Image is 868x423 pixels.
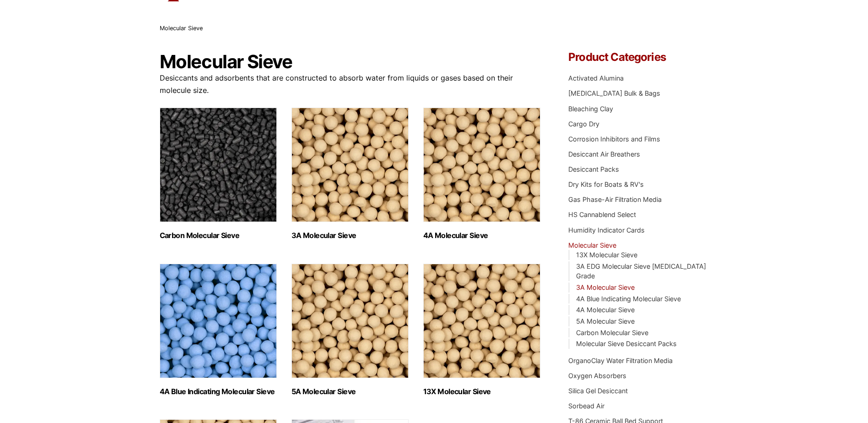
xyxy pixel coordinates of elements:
[576,329,648,336] a: Carbon Molecular Sieve
[568,357,673,364] a: OrganoClay Water Filtration Media
[576,262,706,280] a: 3A EDG Molecular Sieve [MEDICAL_DATA] Grade
[160,52,541,72] h1: Molecular Sieve
[576,295,681,303] a: 4A Blue Indicating Molecular Sieve
[160,108,277,222] img: Carbon Molecular Sieve
[423,264,540,396] a: Visit product category 13X Molecular Sieve
[160,387,277,396] h2: 4A Blue Indicating Molecular Sieve
[568,241,616,249] a: Molecular Sieve
[568,52,708,63] h4: Product Categories
[568,226,645,234] a: Humidity Indicator Cards
[291,231,409,240] h2: 3A Molecular Sieve
[576,283,635,291] a: 3A Molecular Sieve
[423,108,540,222] img: 4A Molecular Sieve
[568,165,619,173] a: Desiccant Packs
[568,135,660,143] a: Corrosion Inhibitors and Films
[423,231,540,240] h2: 4A Molecular Sieve
[423,387,540,396] h2: 13X Molecular Sieve
[568,372,626,380] a: Oxygen Absorbers
[568,402,604,410] a: Sorbead Air
[423,108,540,240] a: Visit product category 4A Molecular Sieve
[291,108,409,240] a: Visit product category 3A Molecular Sieve
[576,317,635,325] a: 5A Molecular Sieve
[576,340,677,347] a: Molecular Sieve Desiccant Packs
[568,89,660,97] a: [MEDICAL_DATA] Bulk & Bags
[291,387,409,396] h2: 5A Molecular Sieve
[568,120,599,128] a: Cargo Dry
[568,180,644,188] a: Dry Kits for Boats & RV's
[160,25,203,32] span: Molecular Sieve
[160,231,277,240] h2: Carbon Molecular Sieve
[160,264,277,378] img: 4A Blue Indicating Molecular Sieve
[568,387,628,395] a: Silica Gel Desiccant
[160,72,541,97] p: Desiccants and adsorbents that are constructed to absorb water from liquids or gases based on the...
[291,264,409,378] img: 5A Molecular Sieve
[568,150,640,158] a: Desiccant Air Breathers
[576,251,637,259] a: 13X Molecular Sieve
[568,74,624,82] a: Activated Alumina
[568,195,662,203] a: Gas Phase-Air Filtration Media
[568,211,636,218] a: HS Cannablend Select
[423,264,540,378] img: 13X Molecular Sieve
[160,264,277,396] a: Visit product category 4A Blue Indicating Molecular Sieve
[576,306,635,314] a: 4A Molecular Sieve
[568,105,613,113] a: Bleaching Clay
[160,108,277,240] a: Visit product category Carbon Molecular Sieve
[291,108,409,222] img: 3A Molecular Sieve
[291,264,409,396] a: Visit product category 5A Molecular Sieve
